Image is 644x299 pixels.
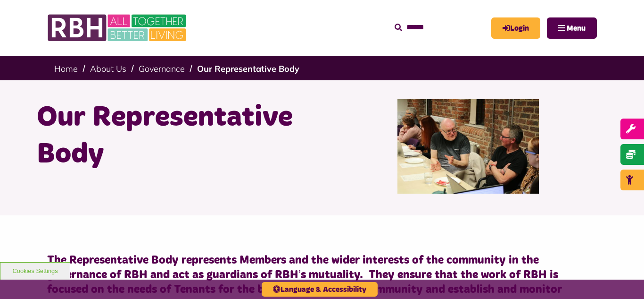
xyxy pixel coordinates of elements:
span: Menu [567,25,586,32]
a: About Us [90,63,126,74]
h1: Our Representative Body [37,99,315,173]
a: Home [54,63,78,74]
img: RBH [47,9,189,46]
a: MyRBH [491,17,540,39]
button: Language & Accessibility [262,282,378,297]
button: Navigation [547,17,597,39]
iframe: Netcall Web Assistant for live chat [602,256,644,299]
img: Rep Body [397,99,539,194]
a: Governance [139,63,185,74]
a: Our Representative Body [197,63,299,74]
